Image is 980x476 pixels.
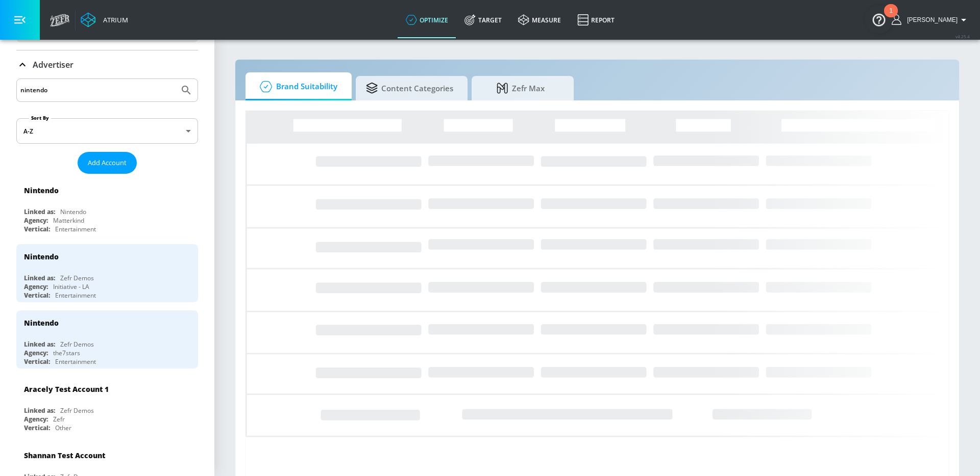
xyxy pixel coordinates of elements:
div: NintendoLinked as:Zefr DemosAgency:the7starsVertical:Entertainment [16,310,198,368]
div: Vertical: [24,225,50,233]
div: Linked as: [24,207,55,216]
div: Entertainment [55,225,96,233]
div: Matterkind [53,216,84,225]
button: Open Resource Center, 1 new notification [865,5,893,34]
span: Zefr Max [482,76,559,100]
div: Shannan Test Account [24,451,105,460]
div: Zefr Demos [60,340,94,349]
div: NintendoLinked as:Zefr DemosAgency:Initiative - LAVertical:Entertainment [16,244,198,302]
button: Submit Search [175,79,198,101]
div: Nintendo [24,186,59,195]
span: Brand Suitability [256,74,337,99]
button: [PERSON_NAME] [892,14,970,26]
div: 1 [889,11,893,24]
div: Zefr Demos [60,274,94,282]
div: Aracely Test Account 1Linked as:Zefr DemosAgency:ZefrVertical:Other [16,377,198,435]
div: Initiative - LA [53,282,89,291]
div: NintendoLinked as:NintendoAgency:MatterkindVertical:Entertainment [16,178,198,236]
div: Agency: [24,282,48,291]
div: Atrium [99,15,128,24]
a: optimize [398,2,456,38]
div: Agency: [24,415,48,424]
div: Zefr Demos [60,406,94,415]
div: Other [55,424,71,432]
a: Report [569,2,623,38]
button: Add Account [78,152,137,174]
div: Nintendo [24,252,59,261]
a: Atrium [81,12,128,28]
span: v 4.25.4 [955,34,970,39]
div: Advertiser [16,50,198,79]
div: Nintendo [60,207,86,216]
div: Vertical: [24,424,50,432]
a: measure [510,2,569,38]
div: Agency: [24,349,48,357]
div: Entertainment [55,357,96,366]
div: Vertical: [24,357,50,366]
div: the7stars [53,349,80,357]
p: Advertiser [33,59,73,70]
span: login as: anthony.rios@zefr.com [903,16,958,23]
div: Vertical: [24,291,50,300]
div: Agency: [24,216,48,225]
div: Nintendo [24,318,59,328]
div: Entertainment [55,291,96,300]
div: A-Z [16,118,198,144]
span: Content Categories [366,76,453,100]
label: Sort By [29,115,51,121]
div: Aracely Test Account 1 [24,384,109,394]
div: Zefr [53,415,65,424]
span: Add Account [88,157,127,169]
input: Search by name [20,84,175,97]
div: Linked as: [24,406,55,415]
div: Linked as: [24,340,55,349]
div: Linked as: [24,274,55,282]
a: Target [456,2,510,38]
